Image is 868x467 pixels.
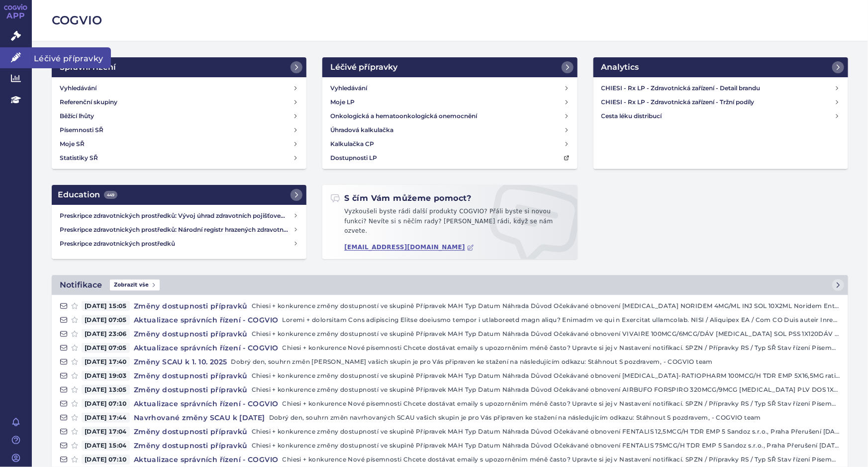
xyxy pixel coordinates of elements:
a: Léčivé přípravky [322,57,577,77]
h4: Moje LP [330,97,355,107]
h4: Aktualizace správních řízení - COGVIO [130,315,283,325]
span: [DATE] 07:10 [82,399,130,409]
a: NotifikaceZobrazit vše [52,275,848,295]
span: [DATE] 15:04 [82,441,130,451]
h2: S čím Vám můžeme pomoct? [330,193,472,204]
a: Preskripce zdravotnických prostředků: Národní registr hrazených zdravotnických služeb (NRHZS) [56,223,302,237]
a: Dostupnosti LP [326,151,573,165]
p: Chiesi + konkurence Nové písemnosti Chcete dostávat emaily s upozorněním méně často? Upravte si j... [283,343,840,353]
h4: CHIESI - Rx LP - Zdravotnická zařízení - Tržní podíly [601,97,835,107]
h4: Onkologická a hematoonkologická onemocnění [330,111,477,121]
p: Chiesi + konkurence Nové písemnosti Chcete dostávat emaily s upozorněním méně často? Upravte si j... [283,399,840,409]
span: [DATE] 07:05 [82,315,130,325]
p: Loremi + dolorsitam Cons adipiscing Elitse doeiusmo tempor i utlaboreetd magn aliqu? Enimadm ve q... [283,315,840,325]
a: Cesta léku distribucí [597,109,844,123]
h4: Změny dostupnosti přípravků [130,441,252,451]
h4: Statistiky SŘ [60,153,98,163]
h2: Education [58,189,117,201]
span: [DATE] 15:05 [82,301,130,311]
h4: Cesta léku distribucí [601,111,835,121]
span: [DATE] 19:03 [82,371,130,381]
span: [DATE] 17:40 [82,357,130,367]
a: Education449 [52,185,306,205]
h4: Referenční skupiny [60,97,117,107]
h4: Úhradová kalkulačka [330,125,393,135]
h4: Změny dostupnosti přípravků [130,329,252,339]
a: Kalkulačka CP [326,137,573,151]
p: Chiesi + konkurence změny dostupností ve skupině Přípravek MAH Typ Datum Náhrada Důvod Očekávané ... [252,385,840,395]
p: Chiesi + konkurence změny dostupností ve skupině Přípravek MAH Typ Datum Náhrada Důvod Očekávané ... [252,441,840,451]
p: Dobrý den, souhrn změn navrhovaných SCAU vašich skupin je pro Vás připraven ke stažení na následu... [269,413,840,423]
span: [DATE] 23:06 [82,329,130,339]
span: 449 [104,191,117,199]
a: Onkologická a hematoonkologická onemocnění [326,109,573,123]
h4: Aktualizace správních řízení - COGVIO [130,399,283,409]
h4: Vyhledávání [60,83,96,93]
h4: Preskripce zdravotnických prostředků: Vývoj úhrad zdravotních pojišťoven za zdravotnické prostředky [60,211,293,221]
h2: COGVIO [52,12,848,29]
h2: Léčivé přípravky [330,61,397,73]
span: Léčivé přípravky [32,47,111,68]
a: Statistiky SŘ [56,151,302,165]
a: Preskripce zdravotnických prostředků [56,237,302,251]
p: Chiesi + konkurence Nové písemnosti Chcete dostávat emaily s upozorněním méně často? Upravte si j... [283,455,840,465]
a: Moje LP [326,95,573,109]
a: Preskripce zdravotnických prostředků: Vývoj úhrad zdravotních pojišťoven za zdravotnické prostředky [56,209,302,223]
h4: CHIESI - Rx LP - Zdravotnická zařízení - Detail brandu [601,83,835,93]
h4: Písemnosti SŘ [60,125,103,135]
h4: Navrhované změny SCAU k [DATE] [130,413,269,423]
h4: Dostupnosti LP [330,153,377,163]
h4: Preskripce zdravotnických prostředků [60,239,293,249]
p: Chiesi + konkurence změny dostupností ve skupině Přípravek MAH Typ Datum Náhrada Důvod Očekávané ... [252,427,840,437]
a: Vyhledávání [326,81,573,95]
p: Chiesi + konkurence změny dostupností ve skupině Přípravek MAH Typ Datum Náhrada Důvod Očekávané ... [252,301,840,311]
span: [DATE] 07:05 [82,343,130,353]
h4: Změny dostupnosti přípravků [130,371,252,381]
a: Moje SŘ [56,137,302,151]
span: [DATE] 17:44 [82,413,130,423]
h4: Aktualizace správních řízení - COGVIO [130,343,283,353]
a: Běžící lhůty [56,109,302,123]
h2: Analytics [601,61,639,73]
h4: Moje SŘ [60,139,85,149]
h2: Notifikace [60,279,102,291]
h4: Kalkulačka CP [330,139,374,149]
span: Zobrazit vše [110,280,160,291]
a: Úhradová kalkulačka [326,123,573,137]
a: CHIESI - Rx LP - Zdravotnická zařízení - Detail brandu [597,81,844,95]
a: Písemnosti SŘ [56,123,302,137]
h4: Změny SCAU k 1. 10. 2025 [130,357,231,367]
span: [DATE] 13:05 [82,385,130,395]
span: [DATE] 17:04 [82,427,130,437]
h4: Změny dostupnosti přípravků [130,385,252,395]
h4: Změny dostupnosti přípravků [130,301,252,311]
a: Správní řízení [52,57,306,77]
a: Vyhledávání [56,81,302,95]
h4: Běžící lhůty [60,111,94,121]
h4: Aktualizace správních řízení - COGVIO [130,455,283,465]
a: CHIESI - Rx LP - Zdravotnická zařízení - Tržní podíly [597,95,844,109]
a: [EMAIL_ADDRESS][DOMAIN_NAME] [344,244,474,251]
a: Referenční skupiny [56,95,302,109]
p: Vyzkoušeli byste rádi další produkty COGVIO? Přáli byste si novou funkci? Nevíte si s něčím rady?... [330,207,569,240]
h4: Vyhledávání [330,83,367,93]
p: Chiesi + konkurence změny dostupností ve skupině Přípravek MAH Typ Datum Náhrada Důvod Očekávané ... [252,371,840,381]
span: [DATE] 07:10 [82,455,130,465]
h4: Preskripce zdravotnických prostředků: Národní registr hrazených zdravotnických služeb (NRHZS) [60,225,293,235]
p: Chiesi + konkurence změny dostupností ve skupině Přípravek MAH Typ Datum Náhrada Důvod Očekávané ... [252,329,840,339]
p: Dobrý den, souhrn změn [PERSON_NAME] vašich skupin je pro Vás připraven ke stažení na následující... [231,357,840,367]
h4: Změny dostupnosti přípravků [130,427,252,437]
a: Analytics [593,57,848,77]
